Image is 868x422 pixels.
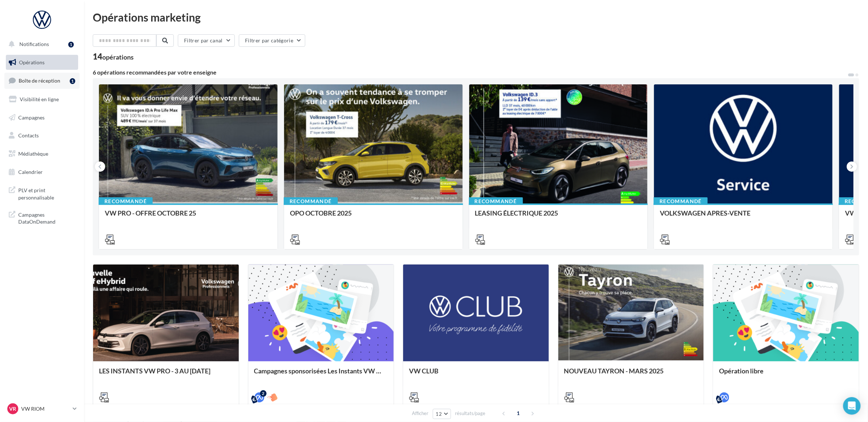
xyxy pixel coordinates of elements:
[719,367,853,382] div: Opération libre
[18,169,43,175] span: Calendrier
[254,367,388,382] div: Campagnes sponsorisées Les Instants VW Octobre
[433,409,451,419] button: 12
[4,207,80,228] a: Campagnes DataOnDemand
[4,55,80,70] a: Opérations
[290,209,457,224] div: OPO OCTOBRE 2025
[512,407,524,419] span: 1
[4,128,80,143] a: Contacts
[436,411,442,417] span: 12
[99,197,153,205] div: Recommandé
[19,77,60,84] span: Boîte de réception
[564,367,698,382] div: NOUVEAU TAYRON - MARS 2025
[68,42,74,47] div: 1
[19,59,45,65] span: Opérations
[178,34,235,47] button: Filtrer par canal
[4,92,80,107] a: Visibilité en ligne
[18,151,48,157] span: Médiathèque
[260,390,267,397] div: 2
[105,209,272,224] div: VW PRO - OFFRE OCTOBRE 25
[654,197,708,205] div: Recommandé
[239,34,305,47] button: Filtrer par catégorie
[93,12,859,23] div: Opérations marketing
[18,210,75,225] span: Campagnes DataOnDemand
[93,69,848,75] div: 6 opérations recommandées par votre enseigne
[843,397,861,415] div: Open Intercom Messenger
[102,54,134,60] div: opérations
[409,367,543,382] div: VW CLUB
[469,197,523,205] div: Recommandé
[660,209,827,224] div: VOLKSWAGEN APRES-VENTE
[475,209,642,224] div: LEASING ÉLECTRIQUE 2025
[21,405,70,413] p: VW RIOM
[18,185,75,201] span: PLV et print personnalisable
[4,146,80,161] a: Médiathèque
[4,110,80,125] a: Campagnes
[455,410,485,417] span: résultats/page
[6,402,78,416] a: VR VW RIOM
[4,37,77,52] button: Notifications 1
[4,182,80,204] a: PLV et print personnalisable
[19,41,49,47] span: Notifications
[9,405,16,413] span: VR
[4,164,80,180] a: Calendrier
[18,132,39,138] span: Contacts
[284,197,338,205] div: Recommandé
[93,53,134,61] div: 14
[70,78,75,84] div: 1
[99,367,233,382] div: LES INSTANTS VW PRO - 3 AU [DATE]
[412,410,429,417] span: Afficher
[20,96,59,102] span: Visibilité en ligne
[18,114,45,120] span: Campagnes
[4,73,80,88] a: Boîte de réception1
